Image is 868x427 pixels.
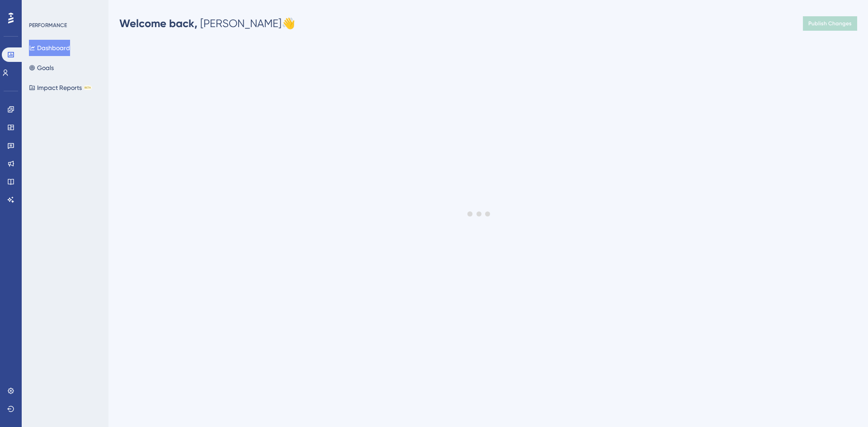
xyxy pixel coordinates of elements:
button: Goals [29,60,54,76]
div: PERFORMANCE [29,22,67,29]
span: Welcome back, [119,17,198,30]
span: Publish Changes [808,20,852,27]
button: Dashboard [29,40,70,56]
div: BETA [84,85,92,90]
button: Impact ReportsBETA [29,80,92,96]
button: Publish Changes [803,16,857,31]
div: [PERSON_NAME] 👋 [119,16,295,31]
